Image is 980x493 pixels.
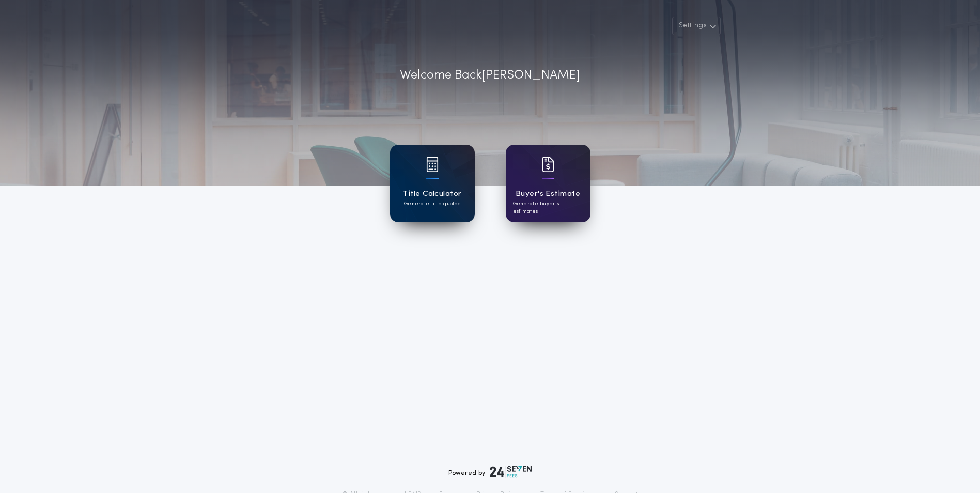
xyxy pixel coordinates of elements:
[448,466,532,478] div: Powered by
[513,200,583,215] p: Generate buyer's estimates
[516,188,580,200] h1: Buyer's Estimate
[490,466,532,478] img: logo
[402,188,461,200] h1: Title Calculator
[542,157,554,172] img: card icon
[672,17,721,35] button: Settings
[400,66,580,85] p: Welcome Back [PERSON_NAME]
[506,145,590,222] a: card iconBuyer's EstimateGenerate buyer's estimates
[404,200,460,208] p: Generate title quotes
[426,157,439,172] img: card icon
[390,145,475,222] a: card iconTitle CalculatorGenerate title quotes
